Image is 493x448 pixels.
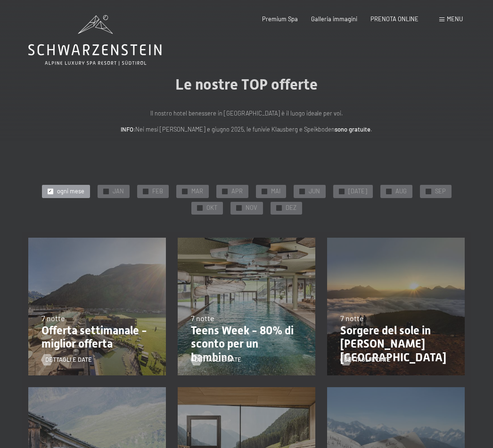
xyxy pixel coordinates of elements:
[152,187,163,196] span: FEB
[311,15,357,23] a: Galleria immagini
[223,189,226,194] span: ✓
[41,356,92,364] a: Dettagli e Date
[340,314,364,323] span: 7 notte
[175,75,318,93] span: Le nostre TOP offerte
[41,314,65,323] span: 7 notte
[231,187,243,196] span: APR
[58,124,435,134] p: Nei mesi [PERSON_NAME] e giugno 2025, le funivie Klausberg e Speikboden .
[183,189,186,194] span: ✓
[262,15,298,23] a: Premium Spa
[271,187,280,196] span: MAI
[335,125,370,133] strong: sono gratuite
[286,204,296,212] span: DEZ
[246,204,257,212] span: NOV
[144,189,147,194] span: ✓
[121,125,135,133] strong: INFO:
[191,324,302,365] p: Teens Week - 80% di sconto per un bambino
[49,189,52,194] span: ✓
[41,324,153,351] p: Offerta settimanale - miglior offerta
[344,356,391,364] span: Dettagli e Date
[191,187,203,196] span: MAR
[191,356,241,364] a: Dettagli e Date
[395,187,407,196] span: AUG
[370,15,419,23] a: PRENOTA ONLINE
[58,108,435,118] p: Il nostro hotel benessere in [GEOGRAPHIC_DATA] è il luogo ideale per voi.
[427,189,430,194] span: ✓
[340,189,343,194] span: ✓
[263,189,266,194] span: ✓
[277,206,280,211] span: ✓
[387,189,390,194] span: ✓
[195,356,241,364] span: Dettagli e Date
[191,314,214,323] span: 7 notte
[435,187,446,196] span: SEP
[113,187,124,196] span: JAN
[447,15,463,23] span: Menu
[206,204,217,212] span: OKT
[309,187,320,196] span: JUN
[348,187,367,196] span: [DATE]
[104,189,107,194] span: ✓
[237,206,240,211] span: ✓
[340,356,391,364] a: Dettagli e Date
[45,356,92,364] span: Dettagli e Date
[340,324,452,365] p: Sorgere del sole in [PERSON_NAME][GEOGRAPHIC_DATA]
[57,187,84,196] span: ogni mese
[198,206,201,211] span: ✓
[300,189,304,194] span: ✓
